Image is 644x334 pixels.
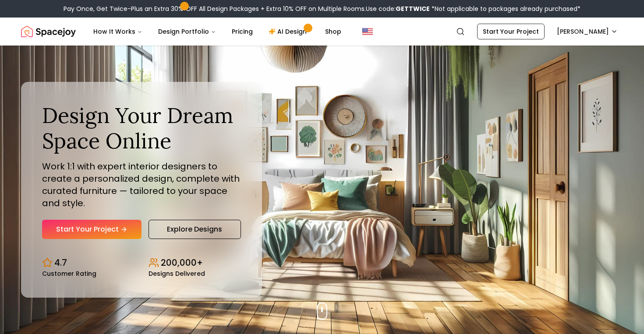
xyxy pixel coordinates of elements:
[552,24,623,39] button: [PERSON_NAME]
[86,23,348,40] nav: Main
[161,257,203,269] p: 200,000+
[396,4,430,13] b: GETTWICE
[430,4,580,13] span: *Not applicable to packages already purchased*
[149,271,205,277] small: Designs Delivered
[42,250,241,277] div: Design stats
[64,4,580,13] div: Pay Once, Get Twice-Plus an Extra 30% OFF All Design Packages + Extra 10% OFF on Multiple Rooms.
[42,220,142,239] a: Start Your Project
[42,103,241,153] h1: Design Your Dream Space Online
[21,23,76,40] a: Spacejoy
[225,23,260,40] a: Pricing
[54,257,67,269] p: 4.7
[477,24,545,39] a: Start Your Project
[21,23,76,40] img: Spacejoy Logo
[262,23,316,40] a: AI Design
[318,23,348,40] a: Shop
[42,160,241,209] p: Work 1:1 with expert interior designers to create a personalized design, complete with curated fu...
[366,4,430,13] span: Use code:
[86,23,149,40] button: How It Works
[42,271,96,277] small: Customer Rating
[362,26,373,37] img: United States
[149,220,241,239] a: Explore Designs
[151,23,223,40] button: Design Portfolio
[21,18,623,46] nav: Global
